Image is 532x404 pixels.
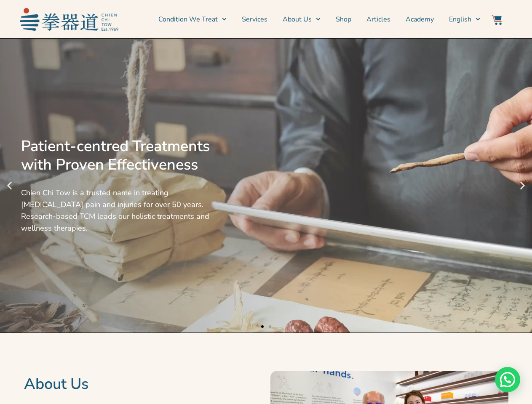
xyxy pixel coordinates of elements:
[336,9,351,30] a: Shop
[283,9,321,30] a: About Us
[269,325,271,328] span: Go to slide 2
[21,187,222,234] div: Chien Chi Tow is a trusted name in treating [MEDICAL_DATA] pain and injuries for over 50 years. R...
[517,181,528,191] div: Next slide
[123,9,481,30] nav: Menu
[449,14,471,24] span: English
[366,9,390,30] a: Articles
[406,9,434,30] a: Academy
[24,375,262,393] h2: About Us
[242,9,267,30] a: Services
[492,15,502,25] img: Website Icon-03
[158,9,227,30] a: Condition We Treat
[449,9,480,30] a: Switch to English
[261,325,264,328] span: Go to slide 1
[495,367,520,392] div: Need help? WhatsApp contact
[21,137,222,174] div: Patient-centred Treatments with Proven Effectiveness
[4,181,15,191] div: Previous slide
